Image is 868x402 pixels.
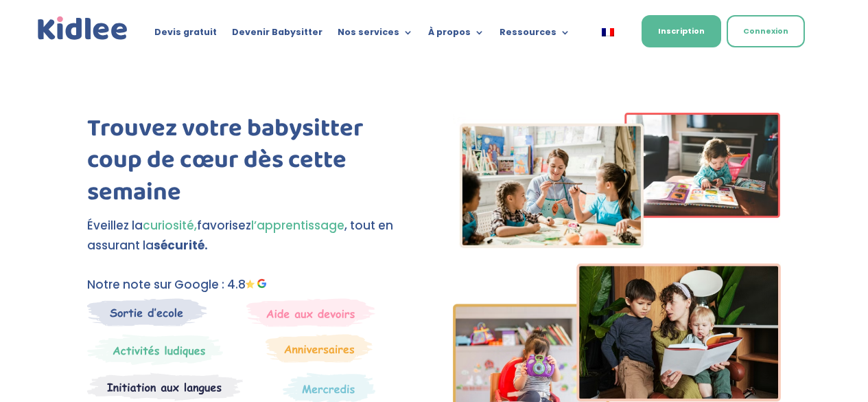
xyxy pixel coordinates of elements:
img: Atelier thematique [87,372,243,401]
img: weekends [246,298,375,327]
a: Ressources [500,27,570,43]
span: l’apprentissage [251,217,344,234]
a: Inscription [642,15,721,47]
p: Notre note sur Google : 4.8 [87,275,415,295]
img: logo_kidlee_bleu [35,14,131,43]
p: Éveillez la favorisez , tout en assurant la [87,216,415,256]
img: Mercredi [87,334,223,366]
img: Sortie decole [87,298,207,326]
span: curiosité, [143,217,197,234]
a: Devenir Babysitter [232,27,322,43]
strong: sécurité. [154,237,208,254]
a: À propos [428,27,484,43]
a: Kidlee Logo [35,14,131,43]
img: Anniversaire [266,334,373,363]
img: Français [602,28,614,36]
a: Devis gratuit [154,27,217,43]
h1: Trouvez votre babysitter coup de cœur dès cette semaine [87,113,415,216]
a: Nos services [338,27,413,43]
a: Connexion [727,15,805,47]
